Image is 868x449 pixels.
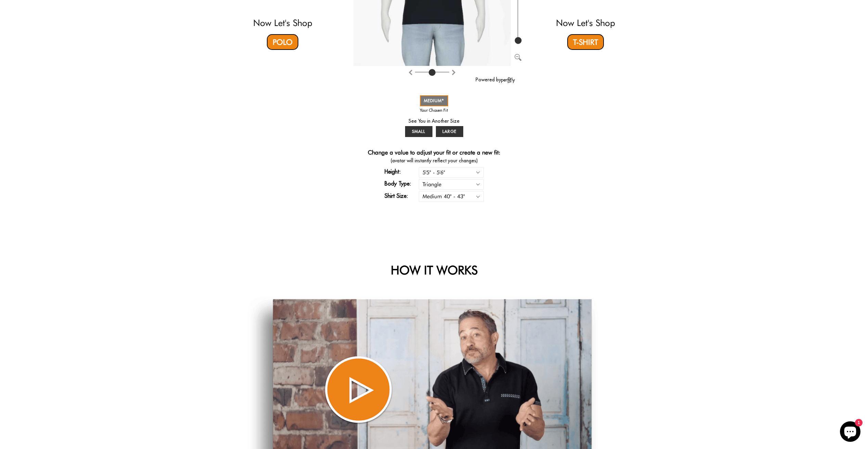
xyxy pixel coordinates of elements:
[838,421,863,444] inbox-online-store-chat: Shopify online store chat
[515,53,521,59] button: Zoom out
[253,17,312,28] a: Now Let's Shop
[412,129,425,134] span: SMALL
[267,34,298,50] a: Polo
[442,129,456,134] span: LARGE
[424,98,444,103] span: MEDIUM
[405,126,432,137] a: SMALL
[368,149,500,157] h4: Change a value to adjust your fit or create a new fit:
[385,167,419,176] label: Height:
[451,68,456,76] button: Rotate counter clockwise
[353,157,515,164] span: (avatar will instantly reflect your changes)
[248,263,621,277] h2: HOW IT WORKS
[385,192,419,200] label: Shirt Size:
[567,34,604,50] a: T-Shirt
[476,77,515,83] a: Powered by
[408,70,413,75] img: Rotate clockwise
[556,17,615,28] a: Now Let's Shop
[515,54,521,61] img: Zoom out
[420,95,448,106] a: MEDIUM
[501,77,515,83] img: perfitly-logo_73ae6c82-e2e3-4a36-81b1-9e913f6ac5a1.png
[451,70,456,75] img: Rotate counter clockwise
[385,179,419,188] label: Body Type:
[436,126,463,137] a: LARGE
[408,68,413,76] button: Rotate clockwise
